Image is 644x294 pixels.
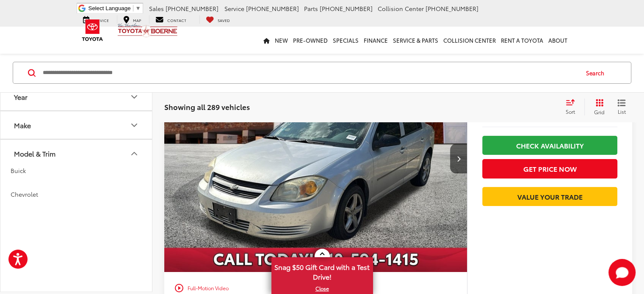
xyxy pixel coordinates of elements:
[608,259,636,286] button: Toggle Chat Window
[441,27,498,54] a: Collision Center
[561,99,584,115] button: Select sort value
[0,140,153,167] button: Model & TrimModel & Trim
[129,120,139,130] div: Make
[361,27,390,54] a: Finance
[164,45,468,272] img: 2009 Chevrolet Cobalt LS
[584,99,611,115] button: Grid View
[611,99,632,115] button: List View
[14,149,55,157] div: Model & Trim
[14,93,28,101] div: Year
[117,23,178,38] img: Vic Vaughan Toyota of Boerne
[304,4,318,13] span: Parts
[272,27,290,54] a: New
[617,108,626,115] span: List
[272,258,372,284] span: Snag $50 Gift Card with a Test Drive!
[14,121,31,129] div: Make
[390,27,441,54] a: Service & Parts: Opens in a new tab
[88,5,131,11] span: Select Language
[261,27,272,54] a: Home
[149,15,193,24] a: Contact
[498,27,546,54] a: Rent a Toyota
[450,144,467,173] button: Next image
[135,5,141,11] span: ▼
[11,166,26,175] span: Buick
[117,15,147,24] a: Map
[164,45,468,272] div: 2009 Chevrolet Cobalt LS 0
[482,136,617,155] a: Check Availability
[11,190,38,198] span: Chevrolet
[88,5,141,11] a: Select Language​
[578,62,616,83] button: Search
[546,27,570,54] a: About
[224,4,244,13] span: Service
[42,63,578,83] input: Search by Make, Model, or Keyword
[164,102,250,112] span: Showing all 289 vehicles
[378,4,424,13] span: Collision Center
[608,259,636,286] svg: Start Chat
[166,4,218,13] span: [PHONE_NUMBER]
[320,4,373,13] span: [PHONE_NUMBER]
[0,111,153,139] button: MakeMake
[149,4,164,13] span: Sales
[218,17,230,23] span: Saved
[77,15,115,24] a: Service
[77,16,108,44] img: Toyota
[246,4,299,13] span: [PHONE_NUMBER]
[199,15,236,24] a: My Saved Vehicles
[482,187,617,206] a: Value Your Trade
[594,108,605,115] span: Grid
[0,83,153,110] button: YearYear
[133,5,133,11] span: ​
[566,108,575,115] span: Sort
[482,159,617,178] button: Get Price Now
[290,27,330,54] a: Pre-Owned
[330,27,361,54] a: Specials
[426,4,478,13] span: [PHONE_NUMBER]
[129,148,139,158] div: Model & Trim
[129,91,139,102] div: Year
[164,45,468,272] a: 2009 Chevrolet Cobalt LS2009 Chevrolet Cobalt LS2009 Chevrolet Cobalt LS2009 Chevrolet Cobalt LS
